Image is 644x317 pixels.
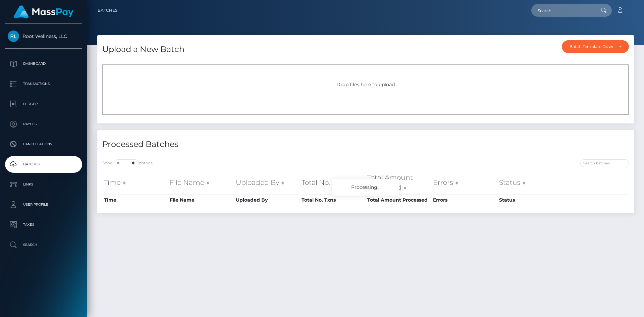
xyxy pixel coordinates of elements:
p: Taxes [8,220,79,230]
a: Dashboard [5,55,82,72]
th: Total Amount Processed [366,171,431,195]
input: Search... [531,4,594,17]
th: File Name [168,195,234,205]
h4: Processed Batches [102,139,361,150]
div: Processing... [332,179,399,196]
p: Links [8,179,79,190]
a: Ledger [5,96,82,112]
label: Show entries [102,159,153,167]
img: MassPay Logo [14,5,73,18]
button: Batch Template Download [562,40,629,53]
a: Links [5,176,82,193]
a: Cancellations [5,136,82,153]
p: Ledger [8,99,79,109]
p: User Profile [8,200,79,210]
p: Cancellations [8,139,79,149]
th: File Name [168,171,234,195]
a: Batches [5,156,82,173]
h4: Upload a New Batch [102,44,184,55]
p: Transactions [8,79,79,89]
a: Payees [5,116,82,133]
span: Root Wellness, LLC [5,33,82,39]
a: Taxes [5,216,82,233]
a: Search [5,236,82,253]
th: Status [497,195,563,205]
p: Batches [8,159,79,169]
a: User Profile [5,196,82,213]
th: Total No. Txns [300,171,366,195]
a: Transactions [5,75,82,92]
div: Batch Template Download [570,44,613,49]
p: Dashboard [8,59,79,69]
span: Drop files here to upload [336,82,395,88]
th: Total No. Txns [300,195,366,205]
select: Showentries [114,159,139,167]
input: Search batches [580,159,629,167]
th: Time [102,195,168,205]
th: Time [102,171,168,195]
a: Batches [98,3,117,17]
th: Errors [431,171,497,195]
img: Root Wellness, LLC [8,31,19,42]
th: Status [497,171,563,195]
th: Uploaded By [234,195,300,205]
p: Payees [8,119,79,129]
th: Total Amount Processed [366,195,431,205]
th: Uploaded By [234,171,300,195]
th: Errors [431,195,497,205]
p: Search [8,240,79,250]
